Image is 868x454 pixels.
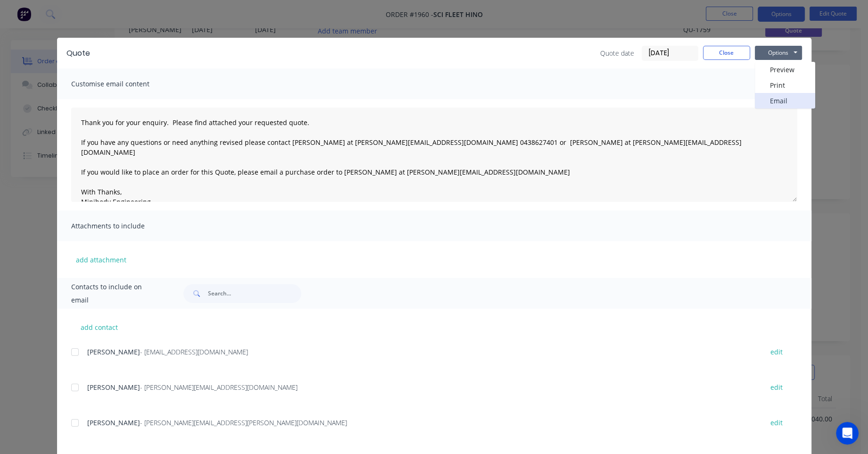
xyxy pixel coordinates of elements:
[755,93,815,109] button: Email
[836,422,859,445] iframe: Intercom live chat
[208,284,301,303] input: Search...
[71,108,797,202] textarea: Thank you for your enquiry. Please find attached your requested quote. If you have any questions ...
[71,280,160,307] span: Contacts to include on email
[13,318,34,325] span: Home
[69,267,119,277] div: Improvement
[703,46,750,60] button: Close
[9,166,179,202] div: Send us a messageWe typically reply in under 10 minutes
[87,347,140,356] span: [PERSON_NAME]
[19,18,75,33] img: logo
[765,345,788,358] button: edit
[140,347,248,356] span: - [EMAIL_ADDRESS][DOMAIN_NAME]
[19,83,170,99] p: How can we help?
[42,143,66,153] div: Maricar
[140,383,298,392] span: - [PERSON_NAME][EMAIL_ADDRESS][DOMAIN_NAME]
[94,294,141,332] button: News
[755,77,815,93] button: Print
[755,46,802,60] button: Options
[10,126,179,160] div: Profile image for MaricarI've updated the address into this format, let me know if there's anythi...
[19,214,169,224] h2: Have an idea or feature request?
[71,219,175,233] span: Attachments to include
[19,174,157,184] div: Send us a message
[47,294,94,332] button: Messages
[71,77,175,91] span: Customise email content
[68,143,95,153] div: • [DATE]
[71,320,128,334] button: add contact
[9,111,179,161] div: Recent messageProfile image for MaricarI've updated the address into this format, let me know if ...
[87,418,140,427] span: [PERSON_NAME]
[157,318,173,325] span: Help
[42,134,369,142] span: I've updated the address into this format, let me know if there's anything else needs to be change.
[66,48,90,59] div: Quote
[755,62,815,77] button: Preview
[19,228,169,247] button: Share it with us
[141,294,189,332] button: Help
[19,119,169,129] div: Recent message
[55,318,87,325] span: Messages
[19,134,38,152] img: Profile image for Maricar
[71,252,131,267] button: add attachment
[600,48,634,58] span: Quote date
[9,259,179,312] div: New featureImprovementFactory Weekly Updates - [DATE]
[87,383,140,392] span: [PERSON_NAME]
[765,381,788,394] button: edit
[19,67,170,83] p: Hi [PERSON_NAME]
[765,416,788,429] button: edit
[19,184,157,193] div: We typically reply in under 10 minutes
[19,283,152,293] div: Factory Weekly Updates - [DATE]
[19,267,66,277] div: New feature
[109,318,127,325] span: News
[140,418,347,427] span: - [PERSON_NAME][EMAIL_ADDRESS][PERSON_NAME][DOMAIN_NAME]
